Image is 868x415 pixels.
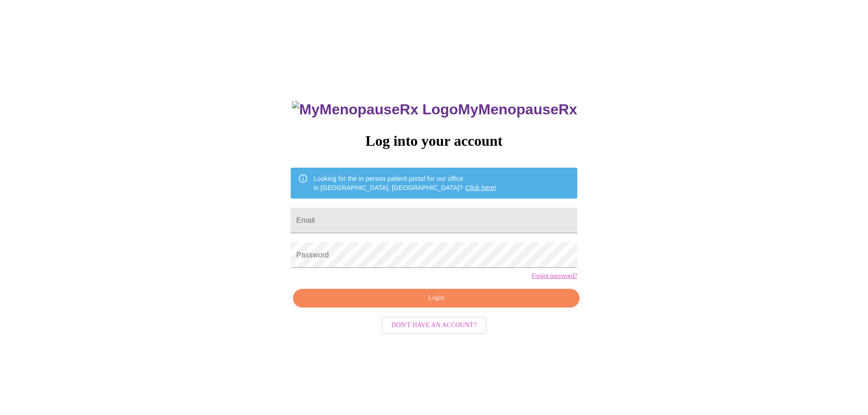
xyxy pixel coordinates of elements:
h3: Log into your account [291,133,577,149]
span: Login [303,292,569,304]
a: Don't have an account? [379,321,489,328]
button: Login [293,289,579,307]
span: Don't have an account? [391,320,477,331]
a: Click here! [465,184,496,191]
img: MyMenopauseRx Logo [292,101,458,118]
div: Looking for the in person patient portal for our office in [GEOGRAPHIC_DATA], [GEOGRAPHIC_DATA]? [313,170,496,196]
button: Don't have an account? [381,317,487,334]
h3: MyMenopauseRx [292,101,577,118]
a: Forgot password? [532,272,577,280]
